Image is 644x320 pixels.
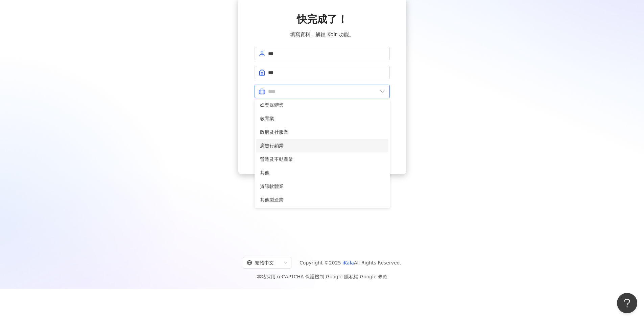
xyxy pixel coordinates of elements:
[247,257,281,268] div: 繁體中文
[260,155,384,163] span: 營造及不動產業
[257,273,387,281] span: 本站採用 reCAPTCHA 保護機制
[300,259,401,267] span: Copyright © 2025 All Rights Reserved.
[360,274,387,279] a: Google 條款
[617,293,637,313] iframe: Help Scout Beacon - Open
[260,101,384,109] span: 娛樂媒體業
[260,115,384,122] span: 教育業
[260,196,384,204] span: 其他製造業
[260,128,384,136] span: 政府及社服業
[260,142,384,149] span: 廣告行銷業
[324,274,326,279] span: |
[290,30,354,39] span: 填寫資料，解鎖 Kolr 功能。
[342,260,354,265] a: iKala
[260,183,384,190] span: 資訊軟體業
[297,13,348,25] span: 快完成了！
[358,274,360,279] span: |
[326,274,358,279] a: Google 隱私權
[260,169,384,176] span: 其他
